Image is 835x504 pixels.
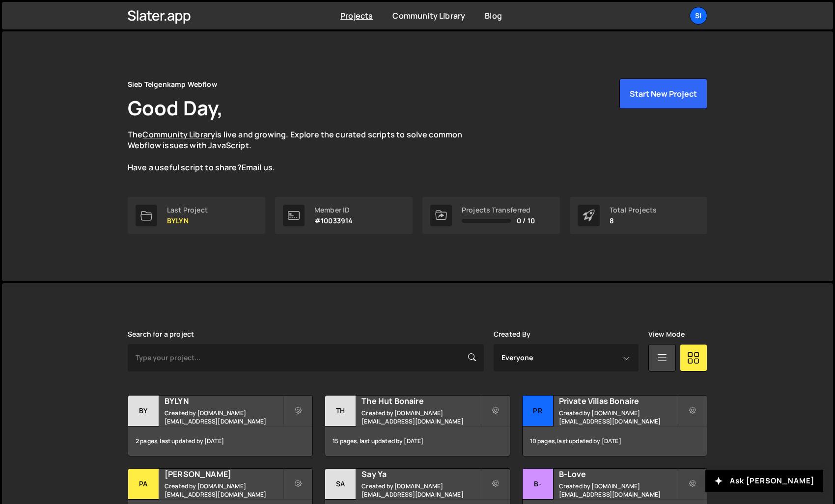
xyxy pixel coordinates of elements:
p: BYLYN [167,217,208,225]
button: Start New Project [619,79,707,109]
h2: B-Love [559,469,677,479]
div: B- [523,469,554,500]
div: BY [128,396,159,426]
div: Total Projects [610,206,657,214]
label: Created By [494,330,531,338]
div: Sa [325,469,356,500]
a: Si [690,7,707,25]
div: Sieb Telgenkamp Webflow [128,79,217,90]
input: Type your project... [128,344,484,371]
a: Blog [485,10,502,21]
h2: Private Villas Bonaire [559,396,677,406]
p: 8 [610,217,657,225]
a: Pr Private Villas Bonaire Created by [DOMAIN_NAME][EMAIL_ADDRESS][DOMAIN_NAME] 10 pages, last upd... [522,395,707,456]
label: View Mode [648,330,685,338]
button: Ask [PERSON_NAME] [705,470,823,492]
a: Th The Hut Bonaire Created by [DOMAIN_NAME][EMAIL_ADDRESS][DOMAIN_NAME] 15 pages, last updated by... [325,395,510,456]
small: Created by [DOMAIN_NAME][EMAIL_ADDRESS][DOMAIN_NAME] [559,409,677,425]
div: Pr [523,396,554,426]
h1: Good Day, [128,94,223,121]
a: BY BYLYN Created by [DOMAIN_NAME][EMAIL_ADDRESS][DOMAIN_NAME] 2 pages, last updated by [DATE] [128,395,313,456]
div: Projects Transferred [462,206,535,214]
div: Last Project [167,206,208,214]
div: 10 pages, last updated by [DATE] [523,426,707,456]
a: Community Library [142,129,215,140]
p: #10033914 [314,217,353,225]
a: Projects [340,10,373,21]
a: Email us [242,162,273,173]
div: 15 pages, last updated by [DATE] [325,426,509,456]
small: Created by [DOMAIN_NAME][EMAIL_ADDRESS][DOMAIN_NAME] [362,482,480,499]
div: 2 pages, last updated by [DATE] [128,426,312,456]
h2: [PERSON_NAME] [165,469,283,479]
a: Last Project BYLYN [128,197,265,234]
h2: The Hut Bonaire [362,396,480,406]
div: Member ID [314,206,353,214]
a: Community Library [392,10,465,21]
h2: BYLYN [165,396,283,406]
small: Created by [DOMAIN_NAME][EMAIL_ADDRESS][DOMAIN_NAME] [362,409,480,425]
p: The is live and growing. Explore the curated scripts to solve common Webflow issues with JavaScri... [128,129,481,173]
div: Pa [128,469,159,500]
small: Created by [DOMAIN_NAME][EMAIL_ADDRESS][DOMAIN_NAME] [559,482,677,499]
label: Search for a project [128,330,194,338]
div: Th [325,396,356,426]
small: Created by [DOMAIN_NAME][EMAIL_ADDRESS][DOMAIN_NAME] [165,482,283,499]
small: Created by [DOMAIN_NAME][EMAIL_ADDRESS][DOMAIN_NAME] [165,409,283,425]
h2: Say Ya [362,469,480,479]
span: 0 / 10 [517,217,535,225]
